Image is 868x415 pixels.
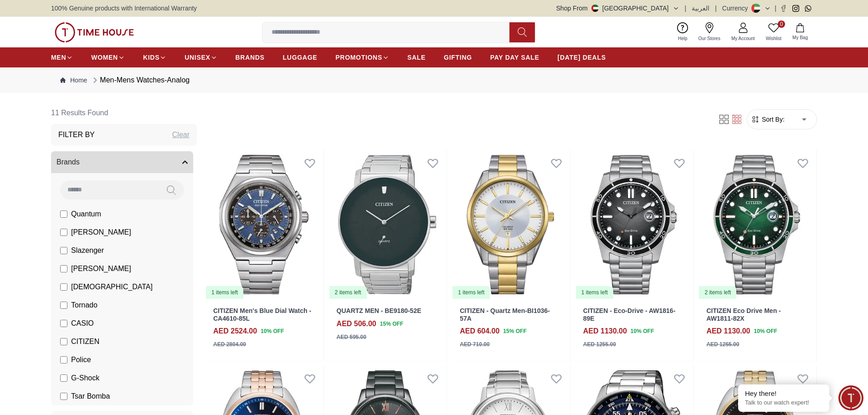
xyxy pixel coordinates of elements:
[60,247,67,254] input: Slazenger
[697,149,817,300] a: CITIZEN Eco Drive Men - AW1811-82X2 items left
[787,21,813,43] button: My Bag
[695,35,724,42] span: Our Stores
[71,300,98,311] span: Tornado
[631,327,654,335] span: 10 % OFF
[490,53,539,62] span: PAY DAY SALE
[60,302,67,309] input: Tornado
[91,49,125,66] a: WOMEN
[407,53,426,62] span: SALE
[143,49,166,66] a: KIDS
[556,4,679,13] button: Shop From[GEOGRAPHIC_DATA]
[745,399,822,407] p: Talk to our watch expert!
[715,4,717,13] span: |
[591,5,599,12] img: United Arab Emirates
[706,307,781,322] a: CITIZEN Eco Drive Men - AW1811-82X
[674,35,691,42] span: Help
[71,245,104,256] span: Slazenger
[60,283,67,291] input: [DEMOGRAPHIC_DATA]
[60,265,67,272] input: [PERSON_NAME]
[213,326,257,337] h4: AED 2524.00
[460,340,489,348] div: AED 710.00
[692,4,709,13] button: العربية
[60,338,67,345] input: CITIZEN
[71,282,153,292] span: [DEMOGRAPHIC_DATA]
[60,356,67,364] input: Police
[60,229,67,236] input: [PERSON_NAME]
[60,210,67,218] input: Quantum
[335,53,382,62] span: PROMOTIONS
[204,149,324,300] a: CITIZEN Men's Blue Dial Watch - CA4610-85L1 items left
[60,320,67,327] input: CASIO
[451,149,570,300] img: CITIZEN - Quartz Men-BI1036-57A
[706,340,739,348] div: AED 1255.00
[754,327,777,335] span: 10 % OFF
[760,115,785,124] span: Sort By:
[762,35,785,42] span: Wishlist
[751,115,785,124] button: Sort By:
[673,20,693,44] a: Help
[91,53,118,62] span: WOMEN
[337,318,376,329] h4: AED 506.00
[574,149,693,300] img: CITIZEN - Eco-Drive - AW1816-89E
[728,35,759,42] span: My Account
[380,320,403,328] span: 15 % OFF
[71,391,110,402] span: Tsar Bomba
[328,149,447,300] a: QUARTZ MEN - BE9180-52E2 items left
[576,286,613,299] div: 1 items left
[71,318,94,329] span: CASIO
[574,149,693,300] a: CITIZEN - Eco-Drive - AW1816-89E1 items left
[283,49,318,66] a: LUGGAGE
[337,307,421,314] a: QUARTZ MEN - BE9180-52E
[236,49,265,66] a: BRANDS
[583,340,616,348] div: AED 1255.00
[51,67,817,93] nav: Breadcrumb
[51,4,197,13] span: 100% Genuine products with International Warranty
[213,307,311,322] a: CITIZEN Men's Blue Dial Watch - CA4610-85L
[558,49,606,66] a: [DATE] DEALS
[51,102,197,124] h6: 11 Results Found
[143,53,159,62] span: KIDS
[51,151,193,173] button: Brands
[51,49,73,66] a: MEN
[60,393,67,400] input: Tsar Bomba
[706,326,750,337] h4: AED 1130.00
[71,354,91,365] span: Police
[283,53,318,62] span: LUGGAGE
[71,373,99,384] span: G-Shock
[236,53,265,62] span: BRANDS
[58,129,95,140] h3: Filter By
[444,53,472,62] span: GIFTING
[558,53,606,62] span: [DATE] DEALS
[56,157,80,168] span: Brands
[780,5,787,12] a: Facebook
[838,385,863,410] div: Chat Widget
[185,53,210,62] span: UNISEX
[805,5,812,12] a: Whatsapp
[51,53,66,62] span: MEN
[693,20,726,44] a: Our Stores
[452,286,490,299] div: 1 items left
[71,209,101,220] span: Quantum
[172,129,190,140] div: Clear
[775,4,776,13] span: |
[329,286,367,299] div: 2 items left
[697,149,817,300] img: CITIZEN Eco Drive Men - AW1811-82X
[335,49,389,66] a: PROMOTIONS
[91,75,190,86] div: Men-Mens Watches-Analog
[490,49,539,66] a: PAY DAY SALE
[60,374,67,382] input: G-Shock
[60,76,87,85] a: Home
[460,307,550,322] a: CITIZEN - Quartz Men-BI1036-57A
[444,49,472,66] a: GIFTING
[583,307,676,322] a: CITIZEN - Eco-Drive - AW1816-89E
[337,333,366,341] div: AED 595.00
[407,49,426,66] a: SALE
[722,4,752,13] div: Currency
[261,327,284,335] span: 10 % OFF
[206,286,243,299] div: 1 items left
[185,49,217,66] a: UNISEX
[213,340,246,348] div: AED 2804.00
[71,263,131,274] span: [PERSON_NAME]
[685,4,687,13] span: |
